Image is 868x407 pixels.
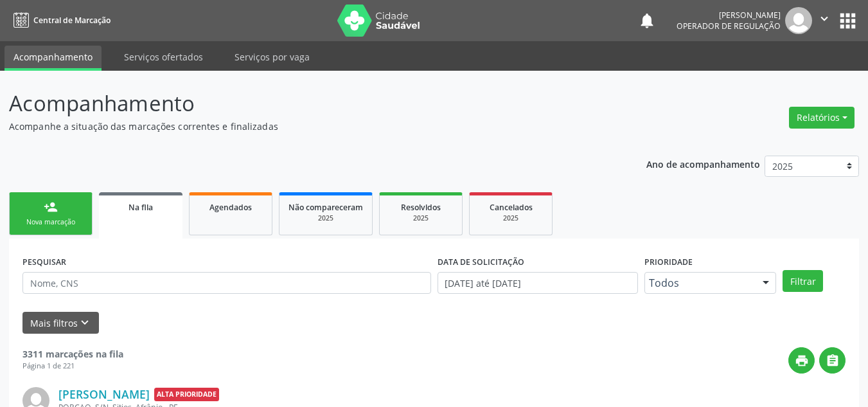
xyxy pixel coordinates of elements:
[438,272,639,294] input: Selecione um intervalo
[817,12,831,26] i: 
[646,156,760,172] p: Ano de acompanhamento
[33,15,111,26] span: Central de Marcação
[837,10,859,32] button: apps
[438,252,524,272] label: DATA DE SOLICITAÇÃO
[226,46,319,68] a: Serviços por vaga
[288,213,363,223] div: 2025
[826,354,840,368] i: 
[819,347,846,374] button: 
[788,347,815,374] button: print
[812,7,837,34] button: 
[44,200,58,214] div: person_add
[644,252,693,272] label: Prioridade
[795,354,809,368] i: print
[4,46,102,71] a: Acompanhamento
[677,21,781,32] span: Operador de regulação
[401,202,441,213] span: Resolvidos
[22,272,431,294] input: Nome, CNS
[389,213,453,223] div: 2025
[115,46,212,68] a: Serviços ofertados
[288,202,363,213] span: Não compareceram
[19,217,83,227] div: Nova marcação
[78,316,92,330] i: keyboard_arrow_down
[154,388,219,401] span: Alta Prioridade
[58,387,150,401] a: [PERSON_NAME]
[9,87,604,120] p: Acompanhamento
[9,120,604,133] p: Acompanhe a situação das marcações correntes e finalizadas
[209,202,252,213] span: Agendados
[649,276,750,289] span: Todos
[638,12,656,30] button: notifications
[490,202,533,213] span: Cancelados
[128,202,153,213] span: Na fila
[22,252,66,272] label: PESQUISAR
[22,348,123,360] strong: 3311 marcações na fila
[479,213,543,223] div: 2025
[9,10,111,31] a: Central de Marcação
[22,312,99,334] button: Mais filtroskeyboard_arrow_down
[783,270,823,292] button: Filtrar
[785,7,812,34] img: img
[789,107,855,129] button: Relatórios
[22,361,123,372] div: Página 1 de 221
[677,10,781,21] div: [PERSON_NAME]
